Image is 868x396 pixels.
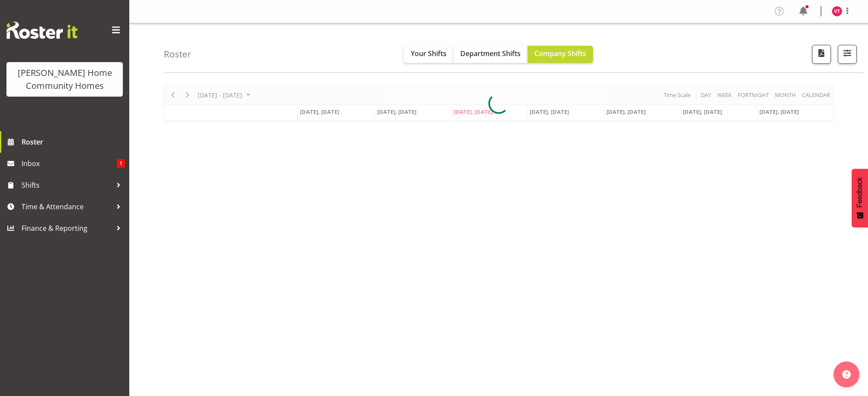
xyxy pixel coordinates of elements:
[528,46,593,63] button: Company Shifts
[164,49,191,59] h4: Roster
[832,6,842,16] img: vanessa-thornley8527.jpg
[411,49,446,58] span: Your Shifts
[852,169,868,227] button: Feedback - Show survey
[812,45,831,64] button: Download a PDF of the roster according to the set date range.
[22,157,117,170] span: Inbox
[6,22,78,39] img: Rosterit website logo
[22,222,112,235] span: Finance & Reporting
[534,49,586,58] span: Company Shifts
[838,45,857,64] button: Filter Shifts
[453,46,528,63] button: Department Shifts
[15,66,114,92] div: [PERSON_NAME] Home Community Homes
[22,200,112,213] span: Time & Attendance
[856,177,864,207] span: Feedback
[22,179,112,192] span: Shifts
[22,135,125,148] span: Roster
[460,49,521,58] span: Department Shifts
[404,46,453,63] button: Your Shifts
[842,370,851,379] img: help-xxl-2.png
[117,159,125,168] span: 1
